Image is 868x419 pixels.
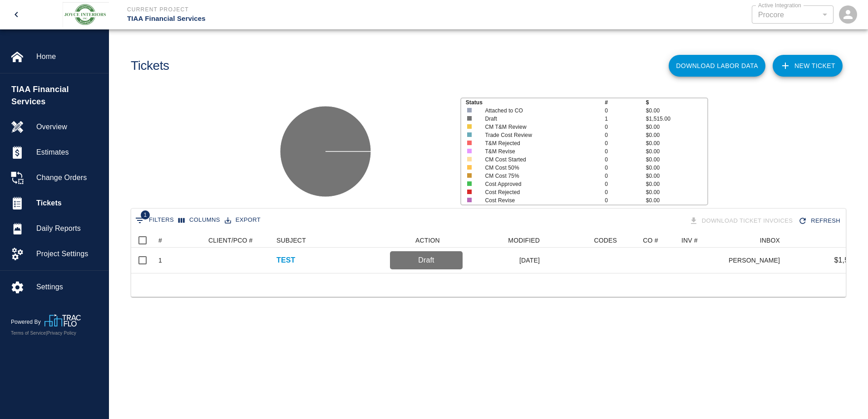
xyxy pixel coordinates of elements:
[508,233,540,248] div: MODIFIED
[276,233,306,248] div: SUBJECT
[36,172,101,183] span: Change Orders
[605,172,646,180] p: 0
[133,213,176,228] button: Show filters
[621,233,677,248] div: CO #
[485,172,592,180] p: CM Cost 75%
[485,180,592,188] p: Cost Approved
[646,115,708,123] p: $1,515.00
[729,233,784,248] div: INBOX
[796,213,844,229] div: Refresh the list
[5,4,27,25] button: open drawer
[646,196,708,205] p: $0.00
[131,58,169,73] h1: Tickets
[485,131,592,139] p: Trade Cost Review
[485,164,592,172] p: CM Cost 50%
[415,233,440,248] div: ACTION
[605,131,646,139] p: 0
[36,198,101,209] span: Tickets
[717,321,868,419] iframe: Chat Widget
[758,10,827,20] div: Procore
[394,255,459,266] p: Draft
[605,123,646,131] p: 0
[834,255,867,266] p: $1,515.00
[646,180,708,188] p: $0.00
[485,107,592,115] p: Attached to CO
[485,139,592,147] p: T&M Rejected
[729,248,784,273] div: [PERSON_NAME]
[208,233,253,248] div: CLIENT/PCO #
[63,2,109,27] img: Joyce Interiors
[158,233,162,248] div: #
[154,233,204,248] div: #
[605,107,646,115] p: 0
[681,233,698,248] div: INV #
[11,318,44,326] p: Powered By
[485,156,592,164] p: CM Cost Started
[36,223,101,234] span: Daily Reports
[485,196,592,205] p: Cost Revise
[646,188,708,196] p: $0.00
[11,331,46,336] a: Terms of Service
[204,233,272,248] div: CLIENT/PCO #
[643,233,658,248] div: CO #
[385,233,467,248] div: ACTION
[485,188,592,196] p: Cost Rejected
[467,248,544,273] div: [DATE]
[646,147,708,156] p: $0.00
[485,115,592,123] p: Draft
[272,233,385,248] div: SUBJECT
[646,156,708,164] p: $0.00
[605,188,646,196] p: 0
[36,51,101,62] span: Home
[605,147,646,156] p: 0
[646,139,708,147] p: $0.00
[11,83,104,108] span: TIAA Financial Services
[36,282,101,292] span: Settings
[605,139,646,147] p: 0
[796,213,844,229] button: Refresh
[646,164,708,172] p: $0.00
[605,115,646,123] p: 1
[773,55,843,77] a: NEW TICKET
[44,314,81,326] img: TracFlo
[605,180,646,188] p: 0
[544,233,621,248] div: CODES
[758,1,801,9] label: Active Integration
[646,172,708,180] p: $0.00
[36,122,101,132] span: Overview
[485,147,592,156] p: T&M Revise
[467,233,544,248] div: MODIFIED
[46,331,47,336] span: |
[276,255,296,266] a: TEST
[485,123,592,131] p: CM T&M Review
[605,98,646,107] p: #
[687,213,797,229] div: Tickets download in groups of 15
[176,213,222,227] button: Select columns
[605,196,646,205] p: 0
[605,164,646,172] p: 0
[222,213,263,227] button: Export
[36,248,101,259] span: Project Settings
[141,210,150,219] span: 1
[646,123,708,131] p: $0.00
[47,331,76,336] a: Privacy Policy
[677,233,729,248] div: INV #
[127,5,483,14] p: Current Project
[466,98,605,107] p: Status
[36,147,101,158] span: Estimates
[760,233,780,248] div: INBOX
[669,55,765,77] button: Download Labor Data
[646,131,708,139] p: $0.00
[127,14,483,24] p: TIAA Financial Services
[158,256,162,265] div: 1
[594,233,617,248] div: CODES
[605,156,646,164] p: 0
[646,107,708,115] p: $0.00
[646,98,708,107] p: $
